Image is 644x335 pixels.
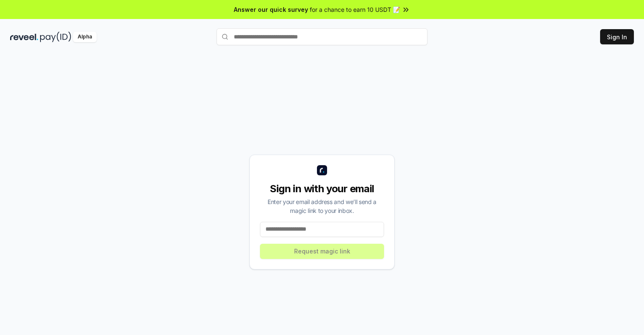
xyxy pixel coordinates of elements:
[234,5,308,14] span: Answer our quick survey
[317,165,327,175] img: logo_small
[40,32,71,42] img: pay_id
[600,29,634,44] button: Sign In
[260,197,384,215] div: Enter your email address and we’ll send a magic link to your inbox.
[310,5,400,14] span: for a chance to earn 10 USDT 📝
[260,182,384,196] div: Sign in with your email
[73,32,97,42] div: Alpha
[10,32,38,42] img: reveel_dark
